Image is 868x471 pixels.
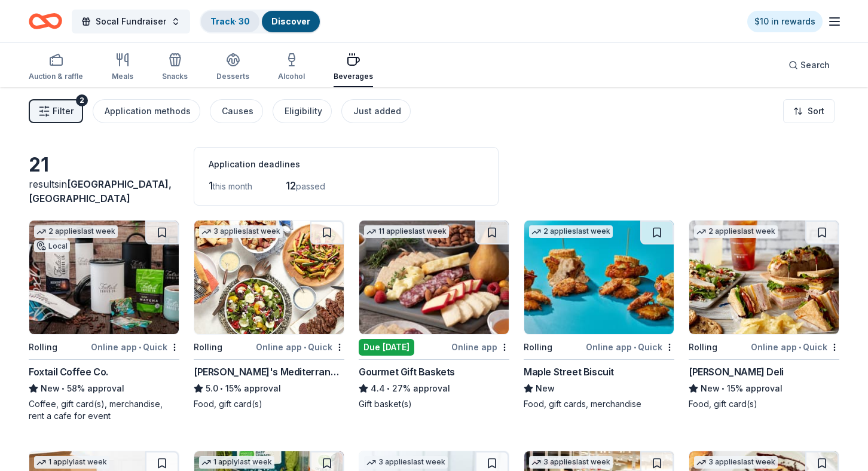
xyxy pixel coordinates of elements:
div: Food, gift card(s) [194,398,344,410]
div: Eligibility [285,104,322,118]
a: Track· 30 [210,16,250,26]
span: 12 [286,179,296,192]
a: $10 in rewards [747,11,823,32]
div: 58% approval [29,381,179,396]
div: Application methods [105,104,191,118]
div: 3 applies last week [199,225,283,238]
div: Online app Quick [256,340,344,354]
img: Image for Maple Street Biscuit [524,221,674,334]
button: Search [779,53,839,77]
span: Sort [808,104,824,118]
span: this month [213,181,252,191]
button: Snacks [162,48,188,87]
img: Image for Foxtail Coffee Co. [29,221,179,334]
span: • [62,384,65,393]
div: Just added [353,104,401,118]
div: 15% approval [194,381,344,396]
div: 1 apply last week [199,456,274,469]
span: Search [800,58,830,72]
a: Image for Taziki's Mediterranean Cafe3 applieslast weekRollingOnline app•Quick[PERSON_NAME]'s Med... [194,220,344,410]
div: Auction & raffle [29,72,83,81]
div: Rolling [524,340,552,354]
button: Beverages [334,48,373,87]
div: Food, gift cards, merchandise [524,398,674,410]
div: Online app [451,340,509,354]
div: Online app Quick [751,340,839,354]
span: • [220,384,223,393]
span: • [634,342,636,352]
span: • [139,342,141,352]
div: 2 applies last week [529,225,613,238]
span: New [41,381,60,396]
div: Foxtail Coffee Co. [29,365,108,379]
button: Socal Fundraiser [72,10,190,33]
div: Meals [112,72,133,81]
span: Socal Fundraiser [96,14,166,29]
a: Home [29,7,62,35]
img: Image for Gourmet Gift Baskets [359,221,509,334]
button: Desserts [216,48,249,87]
div: Desserts [216,72,249,81]
div: Gift basket(s) [359,398,509,410]
a: Image for McAlister's Deli2 applieslast weekRollingOnline app•Quick[PERSON_NAME] DeliNew•15% appr... [689,220,839,410]
span: • [304,342,306,352]
div: results [29,177,179,206]
span: 5.0 [206,381,218,396]
a: Discover [271,16,310,26]
div: Due [DATE] [359,339,414,356]
button: Sort [783,99,835,123]
button: Track· 30Discover [200,10,321,33]
span: New [701,381,720,396]
a: Image for Foxtail Coffee Co.2 applieslast weekLocalRollingOnline app•QuickFoxtail Coffee Co.New•5... [29,220,179,422]
div: Alcohol [278,72,305,81]
button: Filter2 [29,99,83,123]
div: 21 [29,153,179,177]
button: Auction & raffle [29,48,83,87]
span: 1 [209,179,213,192]
div: Beverages [334,72,373,81]
div: 2 applies last week [694,225,778,238]
div: Online app Quick [91,340,179,354]
div: Coffee, gift card(s), merchandise, rent a cafe for event [29,398,179,422]
button: Causes [210,99,263,123]
button: Just added [341,99,411,123]
div: Rolling [29,340,57,354]
span: [GEOGRAPHIC_DATA], [GEOGRAPHIC_DATA] [29,178,172,204]
div: Rolling [194,340,222,354]
span: Filter [53,104,74,118]
div: Application deadlines [209,157,484,172]
div: 15% approval [689,381,839,396]
div: [PERSON_NAME] Deli [689,365,784,379]
span: 4.4 [371,381,385,396]
div: 3 applies last week [364,456,448,469]
a: Image for Maple Street Biscuit2 applieslast weekRollingOnline app•QuickMaple Street BiscuitNewFoo... [524,220,674,410]
div: [PERSON_NAME]'s Mediterranean Cafe [194,365,344,379]
div: 3 applies last week [529,456,613,469]
div: 27% approval [359,381,509,396]
span: • [722,384,725,393]
div: Maple Street Biscuit [524,365,614,379]
span: • [799,342,801,352]
button: Eligibility [273,99,332,123]
div: Online app Quick [586,340,674,354]
button: Meals [112,48,133,87]
div: Causes [222,104,253,118]
div: 1 apply last week [34,456,109,469]
div: Gourmet Gift Baskets [359,365,455,379]
button: Alcohol [278,48,305,87]
div: 2 [76,94,88,106]
img: Image for McAlister's Deli [689,221,839,334]
button: Application methods [93,99,200,123]
span: • [387,384,390,393]
div: Rolling [689,340,717,354]
div: Snacks [162,72,188,81]
a: Image for Gourmet Gift Baskets11 applieslast weekDue [DATE]Online appGourmet Gift Baskets4.4•27% ... [359,220,509,410]
span: in [29,178,172,204]
img: Image for Taziki's Mediterranean Cafe [194,221,344,334]
div: Local [34,240,70,252]
span: passed [296,181,325,191]
div: 2 applies last week [34,225,118,238]
span: New [536,381,555,396]
div: 11 applies last week [364,225,449,238]
div: Food, gift card(s) [689,398,839,410]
